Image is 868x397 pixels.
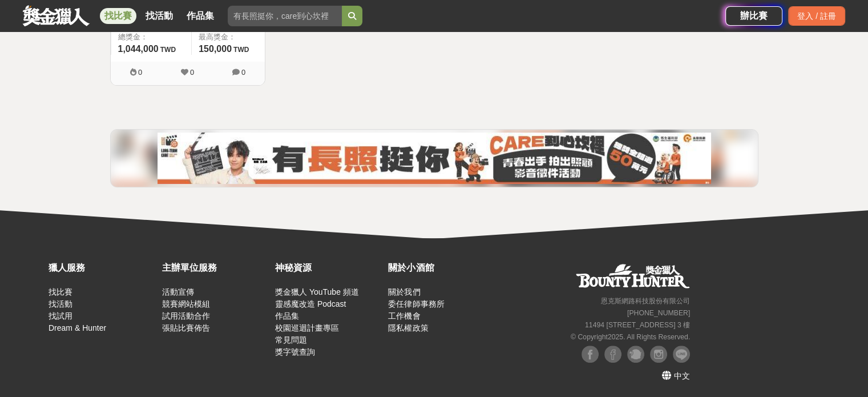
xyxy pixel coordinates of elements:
a: 找比賽 [100,8,136,24]
a: 找活動 [141,8,177,24]
small: [PHONE_NUMBER] [627,309,690,317]
span: 最高獎金： [199,31,257,43]
a: 工作機會 [388,311,420,320]
span: TWD [160,46,176,54]
span: 150,000 [199,44,232,54]
a: 試用活動合作 [162,311,209,320]
img: Instagram [650,346,667,363]
div: 登入 / 註冊 [788,6,845,26]
div: 主辦單位服務 [162,261,269,275]
a: 找比賽 [49,287,72,296]
span: 1,044,000 [118,44,159,54]
a: 獎字號查詢 [275,347,315,356]
img: Facebook [604,346,621,363]
span: TWD [233,46,249,54]
div: 獵人服務 [49,261,156,275]
a: 靈感魔改造 Podcast [275,299,346,308]
div: 神秘資源 [275,261,382,275]
a: 作品集 [275,311,299,320]
img: Facebook [582,346,599,363]
a: 委任律師事務所 [388,299,444,308]
small: 恩克斯網路科技股份有限公司 [601,297,690,305]
a: Dream & Hunter [49,323,106,332]
img: LINE [673,346,690,363]
a: 作品集 [182,8,219,24]
a: 關於我們 [388,287,420,296]
a: 找活動 [49,299,72,308]
a: 隱私權政策 [388,323,428,332]
a: 競賽網站模組 [162,299,209,308]
a: 校園巡迴計畫專區 [275,323,339,332]
div: 關於小酒館 [388,261,495,275]
img: Plurk [627,346,644,363]
input: 有長照挺你，care到心坎裡！青春出手，拍出照顧 影音徵件活動 [228,6,342,26]
span: 0 [138,68,142,77]
a: 獎金獵人 YouTube 頻道 [275,287,359,296]
small: © Copyright 2025 . All Rights Reserved. [571,333,690,341]
a: 找試用 [49,311,72,320]
span: 0 [190,68,194,77]
small: 11494 [STREET_ADDRESS] 3 樓 [585,321,690,329]
a: 張貼比賽佈告 [162,323,209,332]
a: 活動宣傳 [162,287,193,296]
img: 0454c82e-88f2-4dcc-9ff1-cb041c249df3.jpg [158,133,711,184]
span: 0 [241,68,245,77]
span: 總獎金： [118,31,185,43]
span: 中文 [674,371,690,380]
a: 常見問題 [275,335,307,344]
a: 辦比賽 [725,6,782,26]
